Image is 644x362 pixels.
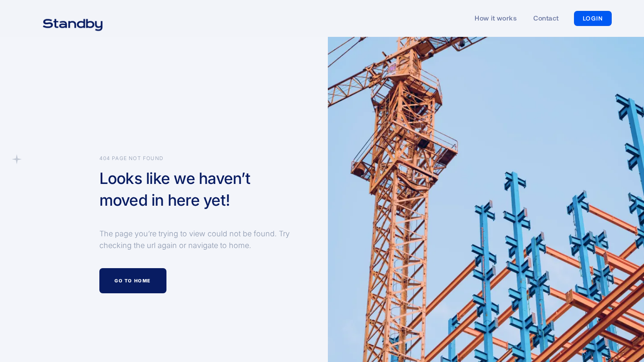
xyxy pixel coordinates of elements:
div: 404 page not found [99,154,164,163]
a: Go to home [99,268,166,293]
p: The page you’re trying to view could not be found. Try checking the url again or navigate to home. [99,228,293,251]
a: home [32,13,113,23]
a: LOGIN [574,11,612,26]
h2: Looks like we haven’t moved in here yet! [99,168,293,211]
